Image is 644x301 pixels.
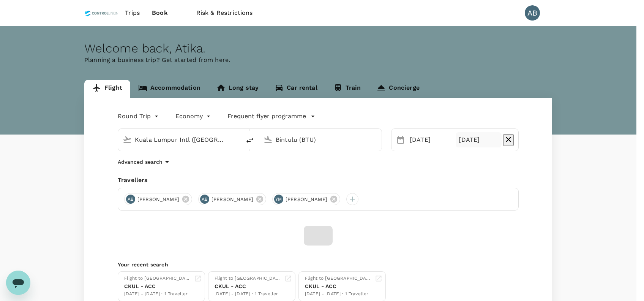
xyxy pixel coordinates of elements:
[130,80,208,98] a: Accommodation
[133,196,184,203] span: [PERSON_NAME]
[124,290,191,298] div: [DATE] - [DATE] · 1 Traveller
[84,5,119,21] img: Control Union Malaysia Sdn. Bhd.
[235,139,237,140] button: Open
[200,195,209,204] div: AB
[456,132,501,147] div: [DATE]
[525,5,540,21] div: AB
[118,110,160,122] div: Round Trip
[215,275,281,282] div: Flight to [GEOGRAPHIC_DATA]
[84,80,130,98] a: Flight
[281,196,332,203] span: [PERSON_NAME]
[325,80,369,98] a: Train
[305,275,372,282] div: Flight to [GEOGRAPHIC_DATA]
[274,195,283,204] div: YM
[126,195,135,204] div: AB
[305,290,372,298] div: [DATE] - [DATE] · 1 Traveller
[207,196,258,203] span: [PERSON_NAME]
[6,271,30,295] iframe: Button to launch messaging window
[124,275,191,282] div: Flight to [GEOGRAPHIC_DATA]
[215,290,281,298] div: [DATE] - [DATE] · 1 Traveller
[84,55,552,65] p: Planning a business trip? Get started from here.
[118,158,163,166] p: Advanced search
[125,8,140,17] span: Trips
[369,80,427,98] a: Concierge
[196,8,253,17] span: Risk & Restrictions
[152,8,168,17] span: Book
[124,282,191,290] div: CKUL - ACC
[407,132,452,147] div: [DATE]
[215,282,281,290] div: CKUL - ACC
[305,282,372,290] div: CKUL - ACC
[118,176,519,185] div: Travellers
[175,110,212,122] div: Economy
[227,112,306,121] p: Frequent flyer programme
[84,41,552,55] div: Welcome back , Atika .
[118,261,519,268] p: Your recent search
[276,134,366,146] input: Going to
[241,131,259,149] button: delete
[135,134,225,146] input: Depart from
[267,80,325,98] a: Car rental
[376,139,378,140] button: Open
[208,80,267,98] a: Long stay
